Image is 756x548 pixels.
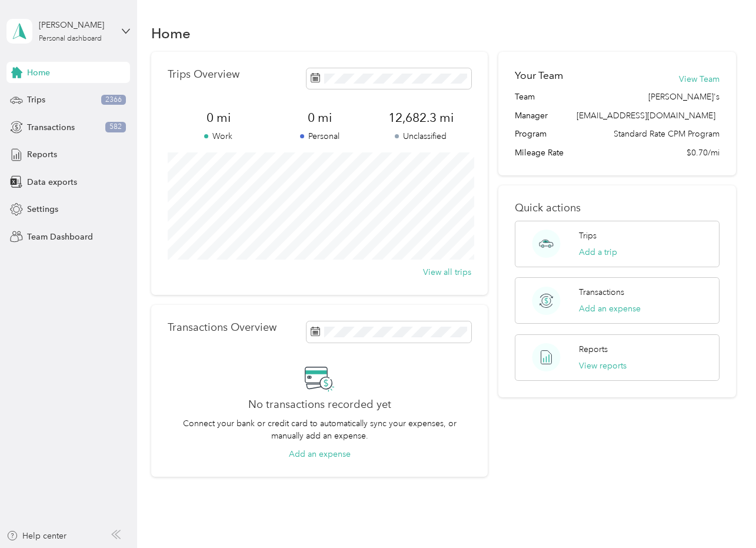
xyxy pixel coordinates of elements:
p: Trips [579,230,597,242]
span: Program [515,128,547,140]
button: View reports [579,360,627,372]
span: Reports [27,148,57,161]
p: Work [168,130,269,142]
button: Help center [6,530,66,542]
button: View Team [679,73,720,85]
p: Reports [579,343,608,356]
span: Data exports [27,176,77,188]
span: [PERSON_NAME]'s [648,91,720,103]
span: Standard Rate CPM Program [614,128,720,140]
iframe: Everlance-gr Chat Button Frame [690,482,756,548]
span: Home [27,67,50,79]
button: Add a trip [579,246,617,258]
span: 0 mi [168,109,269,126]
p: Quick actions [515,202,720,214]
span: 12,682.3 mi [370,109,471,126]
button: Add an expense [579,303,641,315]
h2: Your Team [515,68,563,83]
span: Trips [27,94,45,106]
span: Manager [515,109,548,122]
p: Transactions [579,286,624,298]
span: $0.70/mi [687,147,720,159]
h2: No transactions recorded yet [248,398,391,411]
p: Personal [269,130,370,142]
span: Mileage Rate [515,147,564,159]
button: Add an expense [289,448,351,460]
span: 582 [105,122,126,132]
p: Trips Overview [168,68,239,81]
span: Settings [27,203,58,215]
p: Unclassified [370,130,471,142]
h1: Home [151,27,191,39]
span: Transactions [27,121,75,134]
span: [EMAIL_ADDRESS][DOMAIN_NAME] [577,111,715,121]
p: Connect your bank or credit card to automatically sync your expenses, or manually add an expense. [168,417,471,442]
span: 2366 [101,95,126,105]
button: View all trips [423,266,471,278]
p: Transactions Overview [168,321,277,334]
span: Team Dashboard [27,231,93,243]
span: 0 mi [269,109,370,126]
div: [PERSON_NAME] [39,19,112,31]
span: Team [515,91,535,103]
div: Personal dashboard [39,35,102,42]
